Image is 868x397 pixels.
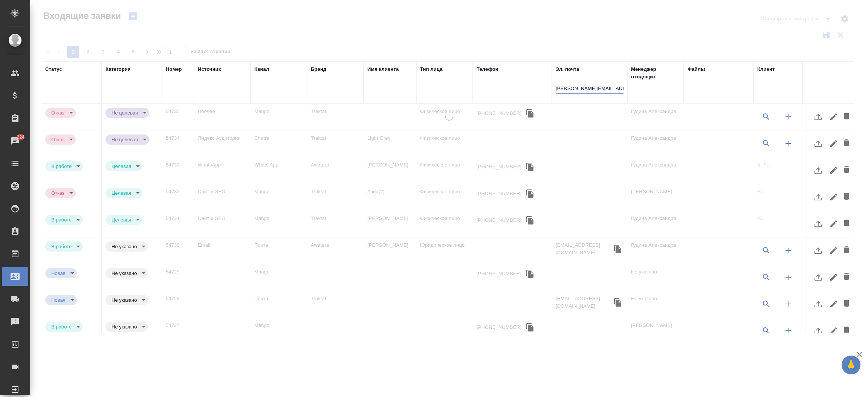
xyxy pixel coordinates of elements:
[49,217,74,223] button: В работе
[840,295,853,313] button: Удалить
[827,134,840,153] button: Редактировать
[49,190,67,196] button: Отказ
[840,134,853,153] button: Удалить
[827,322,840,340] button: Редактировать
[105,161,142,171] div: Отказ
[524,161,536,173] button: Скопировать
[45,215,83,225] div: Отказ
[105,295,148,305] div: Отказ
[524,268,536,279] button: Скопировать
[420,66,443,73] div: Тип лица
[840,188,853,206] button: Удалить
[757,295,775,313] button: Выбрать клиента
[827,161,840,179] button: Редактировать
[840,108,853,126] button: Удалить
[845,357,857,373] span: 🙏
[109,163,133,169] button: Целевая
[809,268,827,286] button: Загрузить файл
[757,66,775,73] div: Клиент
[809,295,827,313] button: Загрузить файл
[840,161,853,179] button: Удалить
[49,243,74,250] button: В работе
[166,66,182,73] div: Номер
[2,131,28,150] a: 224
[105,215,142,225] div: Отказ
[12,133,29,141] span: 224
[367,66,399,73] div: Имя клиента
[827,268,840,286] button: Редактировать
[105,66,131,73] div: Категория
[109,190,133,196] button: Целевая
[49,110,67,116] button: Отказ
[757,322,775,340] button: Выбрать клиента
[840,322,853,340] button: Удалить
[105,188,142,198] div: Отказ
[109,136,140,143] button: Не целевая
[45,188,76,198] div: Отказ
[254,66,269,73] div: Канал
[631,66,680,81] div: Менеджер входящих
[688,66,705,73] div: Файлы
[109,324,139,330] button: Не указано
[105,322,148,332] div: Отказ
[809,161,827,179] button: Загрузить файл
[827,241,840,260] button: Редактировать
[45,322,83,332] div: Отказ
[477,66,498,73] div: Телефон
[827,108,840,126] button: Редактировать
[840,268,853,286] button: Удалить
[45,108,76,118] div: Отказ
[556,66,579,73] div: Эл. почта
[757,108,775,126] button: Выбрать клиента
[779,322,797,340] button: Создать клиента
[45,268,77,278] div: Отказ
[49,163,74,169] button: В работе
[45,66,62,73] div: Статус
[840,215,853,233] button: Удалить
[779,134,797,153] button: Создать клиента
[109,297,139,303] button: Не указано
[612,243,623,255] button: Скопировать
[49,324,74,330] button: В работе
[757,241,775,260] button: Выбрать клиента
[779,295,797,313] button: Создать клиента
[524,322,536,333] button: Скопировать
[757,268,775,286] button: Выбрать клиента
[45,161,83,171] div: Отказ
[809,134,827,153] button: Загрузить файл
[842,356,860,374] button: 🙏
[311,66,326,73] div: Бренд
[49,270,68,276] button: Новая
[612,297,623,308] button: Скопировать
[45,241,83,252] div: Отказ
[49,297,68,303] button: Новая
[779,108,797,126] button: Создать клиента
[109,110,140,116] button: Не целевая
[827,188,840,206] button: Редактировать
[840,241,853,260] button: Удалить
[524,215,536,226] button: Скопировать
[105,134,149,145] div: Отказ
[198,66,221,73] div: Источник
[809,322,827,340] button: Загрузить файл
[809,108,827,126] button: Загрузить файл
[809,188,827,206] button: Загрузить файл
[779,241,797,260] button: Создать клиента
[49,136,67,143] button: Отказ
[757,134,775,153] button: Выбрать клиента
[105,241,148,252] div: Отказ
[105,108,149,118] div: Отказ
[524,188,536,199] button: Скопировать
[827,295,840,313] button: Редактировать
[109,217,133,223] button: Целевая
[105,268,148,278] div: Отказ
[109,270,139,276] button: Не указано
[109,243,139,250] button: Не указано
[45,134,76,145] div: Отказ
[45,295,77,305] div: Отказ
[809,241,827,260] button: Загрузить файл
[779,268,797,286] button: Создать клиента
[524,108,536,119] button: Скопировать
[827,215,840,233] button: Редактировать
[809,215,827,233] button: Загрузить файл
